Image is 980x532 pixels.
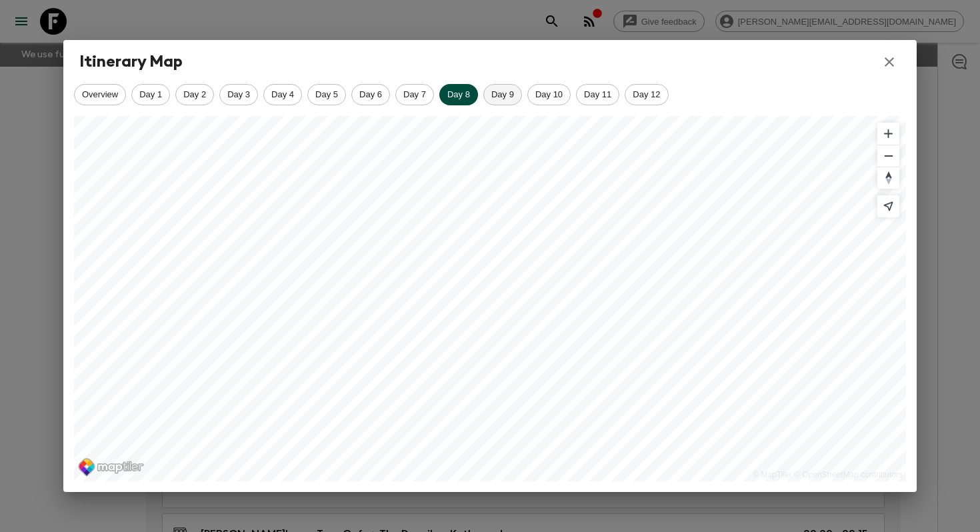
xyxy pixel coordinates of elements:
[79,52,183,72] span: Itinerary Map
[351,84,390,105] div: Day 6
[625,84,668,105] div: Day 12
[877,123,899,145] button: Zoom in
[877,195,899,217] button: Find my location
[484,89,521,99] span: Day 9
[74,84,126,105] div: Overview
[352,89,389,99] span: Day 6
[528,89,570,99] span: Day 10
[176,89,213,99] span: Day 2
[308,89,345,99] span: Day 5
[263,84,302,105] div: Day 4
[219,84,258,105] div: Day 3
[264,89,301,99] span: Day 4
[877,145,899,167] button: Zoom out
[753,470,791,479] a: © MapTiler
[74,116,906,481] canvas: Map
[439,84,478,105] div: Day 8
[576,84,619,105] div: Day 11
[396,89,433,99] span: Day 7
[439,89,478,99] span: Day 8
[625,89,667,99] span: Day 12
[527,84,571,105] div: Day 10
[483,84,522,105] div: Day 9
[75,89,125,99] span: Overview
[220,89,257,99] span: Day 3
[577,89,619,99] span: Day 11
[307,84,346,105] div: Day 5
[395,84,434,105] div: Day 7
[132,89,169,99] span: Day 1
[175,84,214,105] div: Day 2
[78,457,145,477] a: MapTiler logo
[877,167,899,189] button: Reset bearing to north
[794,470,903,479] a: © OpenStreetMap contributors
[131,84,170,105] div: Day 1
